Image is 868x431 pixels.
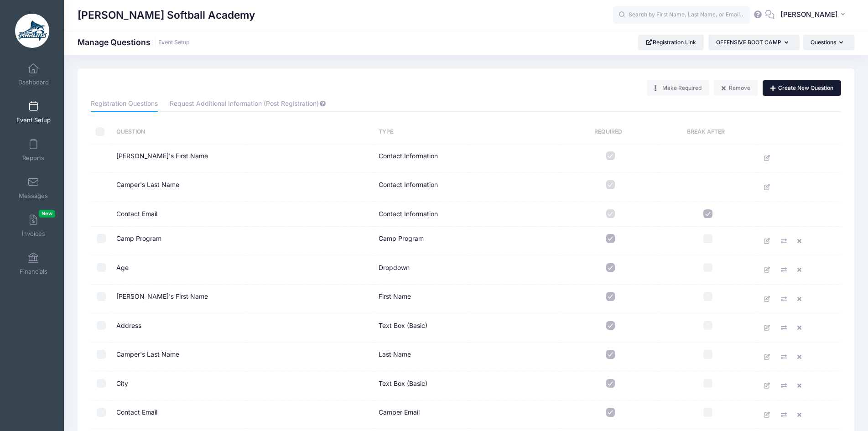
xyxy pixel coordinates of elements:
a: Reports [12,134,55,166]
a: Financials [12,248,55,280]
input: Search by First Name, Last Name, or Email... [613,6,750,24]
th: Question [112,120,374,144]
button: Create New Question [763,80,841,96]
a: Messages [12,172,55,204]
span: Dashboard [18,78,49,86]
img: Marlin Softball Academy [15,14,49,48]
td: Contact Information [374,144,561,173]
th: Type [374,120,561,144]
td: [PERSON_NAME]'s First Name [112,144,374,173]
td: [PERSON_NAME]'s First Name [112,285,374,314]
a: Registration Link [638,35,704,50]
td: Contact Information [374,202,561,227]
span: OFFENSIVE BOOT CAMP [716,39,781,46]
button: [PERSON_NAME] [774,5,854,26]
button: OFFENSIVE BOOT CAMP [708,35,800,50]
td: First Name [374,285,561,314]
span: New [39,210,55,218]
a: Event Setup [12,96,55,128]
span: Invoices [22,230,45,238]
a: Dashboard [12,58,55,90]
td: Camper's Last Name [112,173,374,202]
th: Break After [659,120,757,144]
td: City [112,371,374,400]
td: Contact Information [374,173,561,202]
h1: Manage Questions [78,37,190,47]
td: Last Name [374,343,561,372]
span: Financials [20,268,47,275]
td: Camper's Last Name [112,343,374,372]
span: Messages [19,192,48,200]
span: Event Setup [16,116,51,124]
span: [PERSON_NAME] [780,10,838,20]
th: Required [561,120,659,144]
td: Camp Program [374,227,561,256]
a: Event Setup [158,39,190,46]
td: Camp Program [112,227,374,256]
td: Text Box (Basic) [374,371,561,400]
h1: [PERSON_NAME] Softball Academy [78,5,255,26]
td: Contact Email [112,400,374,430]
a: Registration Questions [91,96,158,112]
span: Reports [22,154,44,162]
td: Text Box (Basic) [374,313,561,343]
td: Dropdown [374,255,561,285]
button: Questions [803,35,854,50]
a: Request Additional Information (Post Registration) [170,96,326,112]
td: Camper Email [374,400,561,430]
td: Age [112,255,374,285]
td: Contact Email [112,202,374,227]
td: Address [112,313,374,343]
a: InvoicesNew [12,210,55,242]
